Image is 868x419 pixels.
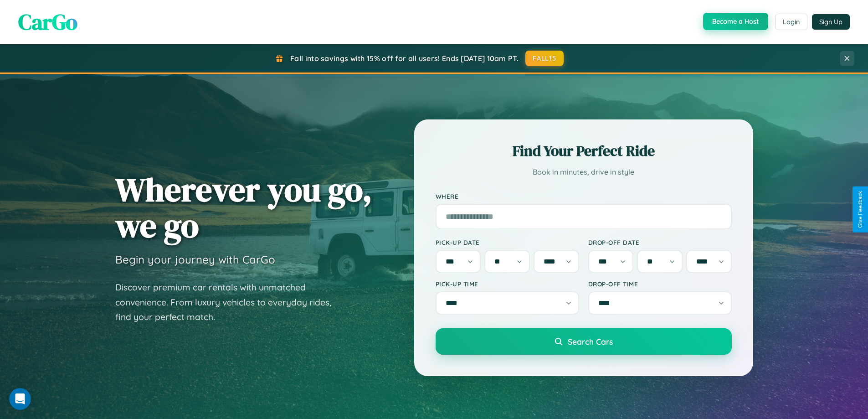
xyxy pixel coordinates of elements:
button: Login [775,14,807,30]
span: Search Cars [568,336,613,347]
button: Sign Up [812,14,850,30]
h3: Begin your journey with CarGo [115,253,275,266]
h1: Wherever you go, we go [115,171,372,243]
button: FALL15 [525,51,564,66]
label: Pick-up Time [436,280,579,288]
iframe: Intercom live chat [9,388,31,410]
span: Fall into savings with 15% off for all users! Ends [DATE] 10am PT. [290,54,519,63]
div: Give Feedback [857,191,863,228]
span: CarGo [18,7,77,37]
button: Search Cars [436,328,732,355]
label: Drop-off Date [588,238,732,246]
label: Pick-up Date [436,238,579,246]
label: Where [436,192,732,200]
button: Become a Host [703,13,768,30]
label: Drop-off Time [588,280,732,288]
p: Discover premium car rentals with unmatched convenience. From luxury vehicles to everyday rides, ... [115,280,343,325]
p: Book in minutes, drive in style [436,166,732,179]
h2: Find Your Perfect Ride [436,141,732,161]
